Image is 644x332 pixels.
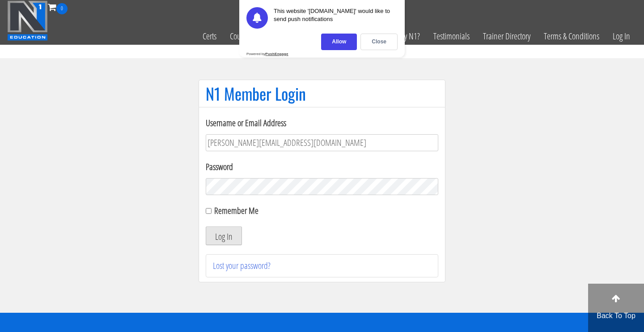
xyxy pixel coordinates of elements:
a: Trainer Directory [476,14,537,58]
span: 0 [56,3,68,14]
a: Why N1? [387,14,427,58]
h1: N1 Member Login [206,85,438,102]
a: Terms & Conditions [537,14,606,58]
strong: PushEngage [265,52,288,56]
label: Username or Email Address [206,116,438,130]
div: This website '[DOMAIN_NAME]' would like to send push notifications [274,7,398,29]
a: Log In [606,14,637,58]
label: Remember Me [214,204,258,217]
label: Password [206,160,438,174]
button: Log In [206,226,242,245]
a: 0 [48,1,68,13]
a: Testimonials [427,14,476,58]
div: Powered by [246,52,288,56]
div: Close [360,34,398,50]
a: Lost your password? [213,260,271,272]
a: Certs [196,14,223,58]
a: Course List [223,14,267,58]
div: Allow [321,34,357,50]
img: n1-education [7,0,48,41]
p: Back To Top [588,311,644,321]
